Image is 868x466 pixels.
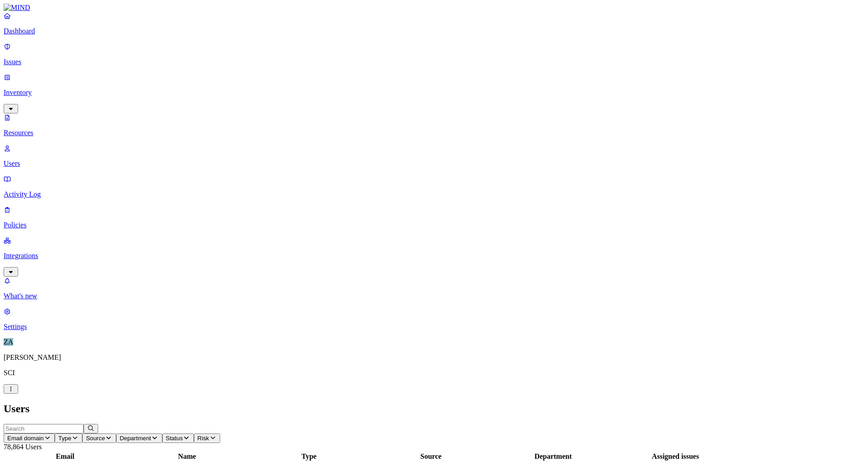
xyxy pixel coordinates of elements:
input: Search [4,424,84,433]
a: Integrations [4,236,864,275]
a: Activity Log [4,175,864,198]
a: MIND [4,4,864,12]
a: Resources [4,113,864,137]
span: ZA [4,338,13,346]
a: Settings [4,307,864,331]
p: Dashboard [4,27,864,35]
a: Users [4,144,864,168]
div: Assigned issues [615,452,736,461]
p: Users [4,160,864,168]
p: Policies [4,221,864,229]
span: 78,864 Users [4,443,42,451]
span: Risk [198,435,209,442]
p: Issues [4,58,864,66]
h2: Users [4,403,864,415]
a: What's new [4,277,864,300]
p: Settings [4,323,864,331]
a: Policies [4,206,864,229]
p: Activity Log [4,190,864,198]
span: Department [120,435,151,442]
span: Status [166,435,183,442]
div: Email [5,452,125,461]
p: Integrations [4,252,864,260]
a: Inventory [4,73,864,112]
span: Type [58,435,71,442]
p: Inventory [4,89,864,97]
p: SCI [4,369,864,377]
div: Name [127,452,247,461]
span: Source [86,435,105,442]
p: [PERSON_NAME] [4,353,864,362]
a: Dashboard [4,12,864,35]
a: Issues [4,42,864,66]
div: Type [249,452,369,461]
p: Resources [4,129,864,137]
p: What's new [4,292,864,300]
img: MIND [4,4,30,12]
span: Email domain [7,435,44,442]
div: Department [493,452,613,461]
div: Source [371,452,491,461]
